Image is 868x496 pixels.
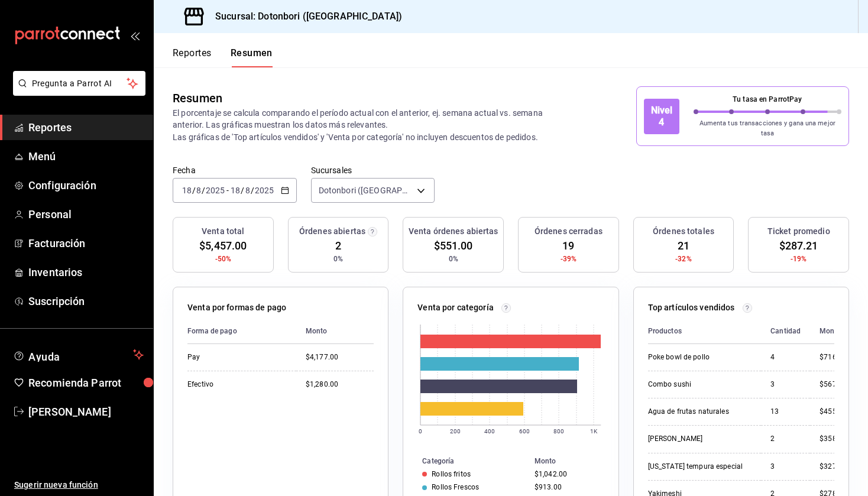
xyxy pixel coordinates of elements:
a: Pregunta a Parrot AI [8,86,145,98]
h3: Venta total [202,225,244,238]
h3: Órdenes cerradas [535,225,603,238]
div: Resumen [173,89,222,107]
button: Pregunta a Parrot AI [13,71,145,96]
div: $1,280.00 [306,380,374,390]
span: Menú [28,148,144,164]
span: Dotonbori ([GEOGRAPHIC_DATA]) [319,184,413,196]
button: Resumen [231,47,273,67]
button: open_drawer_menu [130,31,140,40]
span: / [241,186,244,195]
text: 1K [590,428,598,435]
input: -- [196,186,202,195]
div: Rollos fritos [432,470,471,478]
th: Categoría [403,455,530,468]
div: Poke bowl de pollo [648,352,752,362]
h3: Venta órdenes abiertas [409,225,498,238]
div: $913.00 [535,483,600,491]
th: Cantidad [761,319,810,344]
span: [PERSON_NAME] [28,404,144,420]
span: Sugerir nueva función [14,479,144,491]
input: ---- [205,186,225,195]
span: - [226,186,229,195]
span: $5,457.00 [199,238,247,254]
div: 4 [770,352,801,362]
div: $1,042.00 [535,470,600,478]
input: -- [182,186,192,195]
div: [PERSON_NAME] [648,434,752,444]
div: $455.00 [820,407,847,417]
span: Reportes [28,119,144,135]
text: 800 [553,428,564,435]
th: Monto [296,319,374,344]
div: $4,177.00 [306,352,374,362]
th: Productos [648,319,761,344]
span: Inventarios [28,264,144,280]
span: -50% [215,254,232,264]
h3: Sucursal: Dotonbori ([GEOGRAPHIC_DATA]) [206,9,402,24]
div: Rollos Frescos [432,483,479,491]
div: Efectivo [187,380,287,390]
span: Suscripción [28,293,144,309]
span: / [202,186,205,195]
span: 21 [678,238,689,254]
div: Combo sushi [648,380,752,390]
button: Reportes [173,47,212,67]
label: Fecha [173,166,297,174]
span: -39% [561,254,577,264]
span: 19 [562,238,574,254]
span: Recomienda Parrot [28,375,144,391]
div: 2 [770,434,801,444]
th: Monto [530,455,618,468]
h3: Ticket promedio [767,225,830,238]
span: $287.21 [779,238,818,254]
p: Venta por formas de pago [187,302,286,314]
div: Agua de frutas naturales [648,407,752,417]
span: -19% [791,254,807,264]
text: 0 [419,428,422,435]
span: Facturación [28,235,144,251]
p: Top artículos vendidos [648,302,735,314]
input: -- [230,186,241,195]
span: 2 [335,238,341,254]
div: Pay [187,352,287,362]
div: 3 [770,462,801,472]
label: Sucursales [311,166,435,174]
div: $567.00 [820,380,847,390]
div: 3 [770,380,801,390]
span: / [192,186,196,195]
p: Aumenta tus transacciones y gana una mejor tasa [694,119,842,138]
span: Ayuda [28,348,128,362]
div: $716.00 [820,352,847,362]
span: 0% [333,254,343,264]
span: -32% [675,254,692,264]
text: 200 [450,428,461,435]
div: $358.00 [820,434,847,444]
input: -- [245,186,251,195]
span: $551.00 [434,238,473,254]
div: $327.00 [820,462,847,472]
h3: Órdenes abiertas [299,225,365,238]
div: 13 [770,407,801,417]
p: El porcentaje se calcula comparando el período actual con el anterior, ej. semana actual vs. sema... [173,107,567,142]
span: Configuración [28,177,144,193]
div: navigation tabs [173,47,273,67]
text: 400 [484,428,495,435]
span: 0% [449,254,458,264]
div: [US_STATE] tempura especial [648,462,752,472]
p: Tu tasa en ParrotPay [694,94,842,105]
input: ---- [254,186,274,195]
span: Personal [28,206,144,222]
div: Nivel 4 [644,99,679,134]
th: Forma de pago [187,319,296,344]
h3: Órdenes totales [653,225,714,238]
span: / [251,186,254,195]
p: Venta por categoría [417,302,494,314]
th: Monto [810,319,847,344]
text: 600 [519,428,530,435]
span: Pregunta a Parrot AI [32,77,127,90]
